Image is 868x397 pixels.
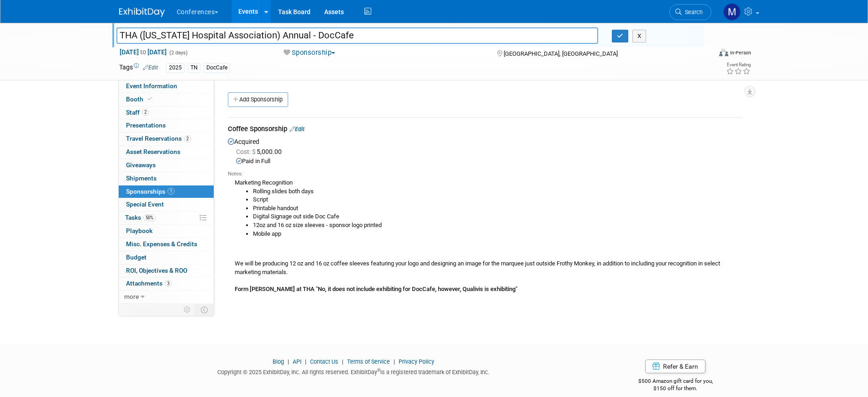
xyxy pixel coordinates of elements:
span: Asset Reservations [126,148,180,155]
span: Special Event [126,201,164,208]
span: Playbook [126,227,153,234]
a: Add Sponsorship [228,92,288,107]
div: $500 Amazon gift card for you, [602,371,749,392]
span: 3 [165,280,172,287]
a: Privacy Policy [399,358,434,365]
span: [DATE] [DATE] [119,48,167,56]
a: Shipments [119,172,214,185]
li: Script [253,196,742,204]
li: Printable handout [253,204,742,213]
span: Tasks [125,214,156,221]
span: Search [682,9,703,16]
img: Format-Inperson.png [719,49,728,56]
a: Contact Us [310,358,338,365]
div: Paid in Full [236,157,742,166]
span: Travel Reservations [126,135,191,142]
a: Special Event [119,198,214,211]
div: Marketing Recognition We will be producing 12 oz and 16 oz coffee sleeves featuring your logo and... [228,178,742,294]
span: Attachments [126,280,172,287]
span: | [340,358,346,365]
button: X [632,30,647,42]
div: Event Rating [726,63,751,67]
span: | [303,358,309,365]
span: more [124,293,139,300]
span: 1 [168,188,174,195]
a: Misc. Expenses & Credits [119,238,214,251]
td: Personalize Event Tab Strip [179,304,195,316]
li: Mobile app [253,230,742,238]
a: Asset Reservations [119,146,214,159]
div: Event Format [658,48,752,61]
a: Staff2 [119,106,214,119]
span: Booth [126,95,154,103]
span: 50% [143,214,156,221]
a: API [293,358,301,365]
span: Cost: $ [236,148,257,155]
i: Booth reservation complete [147,96,152,101]
div: Coffee Sponsorship [228,124,742,136]
a: Search [669,4,711,20]
div: Notes: [228,170,742,178]
span: (2 days) [168,50,188,56]
a: Edit [289,126,305,132]
a: Giveaways [119,159,214,172]
span: Event Information [126,82,177,90]
div: Acquired [228,136,742,296]
span: Shipments [126,175,157,182]
a: Edit [143,64,158,71]
span: Misc. Expenses & Credits [126,240,197,248]
img: ExhibitDay [119,8,165,17]
a: Budget [119,251,214,264]
span: to [139,48,147,56]
span: Budget [126,254,147,261]
div: In-Person [730,49,751,56]
span: 2 [184,135,191,142]
li: Rolling slides both days [253,187,742,196]
img: Marygrace LeGros [723,3,741,21]
button: Sponsorship [280,48,339,58]
div: DocCafe [204,63,230,73]
a: Terms of Service [347,358,390,365]
a: ROI, Objectives & ROO [119,265,214,277]
a: Presentations [119,119,214,132]
span: 2 [142,109,149,116]
span: [GEOGRAPHIC_DATA], [GEOGRAPHIC_DATA] [504,50,618,57]
span: Staff [126,109,149,116]
sup: ® [377,368,380,373]
td: Tags [119,63,158,73]
a: Event Information [119,80,214,93]
a: Blog [273,358,284,365]
span: | [391,358,397,365]
span: | [285,358,291,365]
a: Sponsorships1 [119,185,214,198]
b: Form [PERSON_NAME] at THA "No, it does not include exhibiting for DocCafe, however, Qualivis is e... [235,286,517,292]
div: Copyright © 2025 ExhibitDay, Inc. All rights reserved. ExhibitDay is a registered trademark of Ex... [119,366,589,376]
a: Tasks50% [119,212,214,224]
li: 12oz and 16 oz size sleeves - sponsor logo printed [253,221,742,230]
a: Attachments3 [119,277,214,290]
a: Travel Reservations2 [119,132,214,145]
span: Sponsorships [126,188,174,195]
div: 2025 [166,63,184,73]
a: Refer & Earn [645,360,705,373]
span: 5,000.00 [236,148,285,155]
a: more [119,291,214,303]
li: Digital Signage out side Doc Cafe [253,212,742,221]
span: ROI, Objectives & ROO [126,267,187,274]
td: Toggle Event Tabs [195,304,214,316]
div: TN [188,63,200,73]
span: Giveaways [126,161,156,169]
div: $150 off for them. [602,385,749,392]
a: Booth [119,93,214,106]
span: Presentations [126,122,166,129]
a: Playbook [119,225,214,238]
